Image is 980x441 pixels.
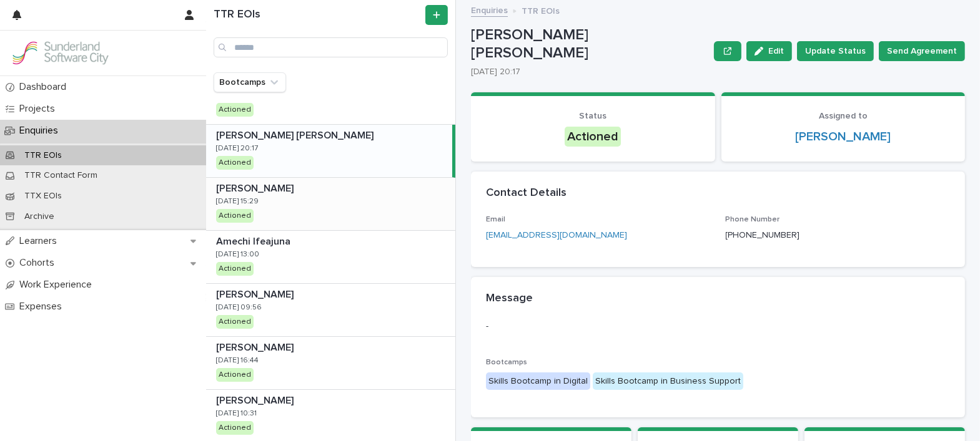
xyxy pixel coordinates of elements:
h2: Contact Details [486,187,567,200]
span: Assigned to [819,112,868,120]
div: Actioned [216,421,254,435]
p: TTR Contact Form [14,170,107,181]
p: [PERSON_NAME] [PERSON_NAME] [216,127,376,142]
input: Search [214,37,448,57]
div: Actioned [565,127,621,147]
p: [DATE] 09:56 [216,303,262,312]
div: Skills Bootcamp in Digital [486,372,590,390]
p: Projects [14,103,65,115]
p: [PERSON_NAME] [PERSON_NAME] [471,26,709,62]
button: Edit [746,41,792,61]
p: Learners [14,235,67,247]
p: Dashboard [14,81,76,93]
span: Bootcamps [486,359,527,366]
p: [PERSON_NAME] [216,180,296,195]
p: Amechi Ifeajuna [216,233,293,248]
p: - [486,320,950,333]
div: Skills Bootcamp in Business Support [593,372,743,390]
p: TTX EOIs [14,191,72,201]
p: Archive [14,211,64,222]
div: Actioned [216,209,254,223]
p: [DATE] 15:29 [216,197,259,206]
p: Cohorts [14,257,64,269]
a: [PERSON_NAME] [795,129,891,144]
div: Actioned [216,103,254,117]
h1: TTR EOIs [214,8,423,22]
p: [DATE] 16:44 [216,356,259,365]
div: Actioned [216,156,254,170]
p: [PHONE_NUMBER] [726,229,800,242]
p: [DATE] 20:17 [471,67,704,77]
p: [PERSON_NAME] [216,392,296,407]
button: Send Agreement [879,41,965,61]
span: Update Status [805,45,866,57]
a: Enquiries [471,2,508,17]
a: [PERSON_NAME] [PERSON_NAME][PERSON_NAME] [PERSON_NAME] [DATE] 20:17Actioned [206,125,455,178]
div: Actioned [216,315,254,329]
a: [PERSON_NAME][PERSON_NAME] [DATE] 15:29Actioned [206,178,455,231]
div: Actioned [216,262,254,276]
span: Edit [768,47,784,56]
p: [PERSON_NAME] [216,339,296,354]
p: Work Experience [14,279,102,291]
span: Email [486,216,505,223]
p: [DATE] 20:17 [216,144,258,153]
p: [PERSON_NAME] [216,286,296,301]
button: Update Status [797,41,874,61]
a: [PERSON_NAME][PERSON_NAME] [DATE] 16:44Actioned [206,337,455,390]
h2: Message [486,292,533,306]
p: [DATE] 13:00 [216,250,259,259]
img: GVzBcg19RCOYju8xzymn [10,41,110,65]
p: TTR EOIs [14,150,72,161]
span: Phone Number [726,216,780,223]
button: Bootcamps [214,72,286,92]
span: Status [579,112,606,120]
span: Send Agreement [887,45,957,57]
p: [DATE] 10:31 [216,409,257,418]
p: Enquiries [14,125,68,137]
p: Expenses [14,301,72,313]
a: [EMAIL_ADDRESS][DOMAIN_NAME] [486,231,627,240]
a: Amechi IfeajunaAmechi Ifeajuna [DATE] 13:00Actioned [206,231,455,284]
a: [PERSON_NAME][PERSON_NAME] [DATE] 09:56Actioned [206,284,455,337]
p: TTR EOIs [522,3,560,17]
div: Actioned [216,368,254,382]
